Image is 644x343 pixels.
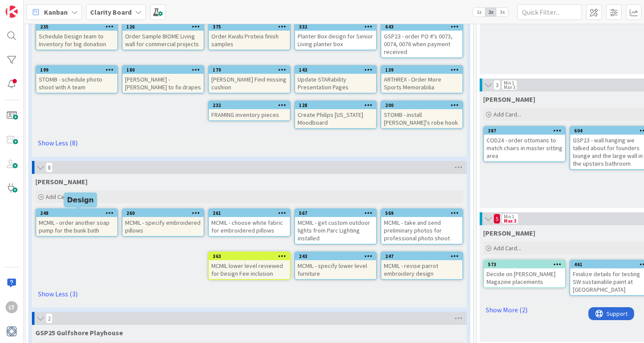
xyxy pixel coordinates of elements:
[504,81,514,85] div: Min 1
[381,101,462,109] div: 200
[36,23,117,31] div: 235
[295,101,376,109] div: 128
[504,219,516,223] div: Max 3
[209,66,290,74] div: 179
[123,66,204,93] div: 180[PERSON_NAME] - [PERSON_NAME] to fix drapes
[209,252,290,279] div: 363MCMIL lower level reviewed for Design Fee inclusion
[299,67,376,73] div: 143
[381,31,462,57] div: GSP23 - order PO #'s 0073, 0074, 0076 when payment received
[493,244,521,252] span: Add Card...
[209,31,290,50] div: Order Kwalu Proteia finish samples
[299,24,376,30] div: 332
[6,325,18,337] img: avatar
[46,162,53,173] span: 8
[36,66,117,93] div: 199STOMB - schedule photo shoot with A team
[295,23,376,50] div: 332Planter Box design for Senior Living planter box
[35,287,463,301] a: Show Less (3)
[381,74,462,93] div: ARTHREX - Order More Sports Memorabilia
[6,6,18,18] img: Visit kanbanzone.com
[517,4,582,20] input: Quick Filter...
[123,209,204,236] div: 260MCMIL - specify embroidered pillows
[295,260,376,279] div: MCMIL - specify lower level furniture
[295,74,376,93] div: Update STARability Presentation Pages
[381,252,462,260] div: 247
[90,8,132,16] b: Clarity Board
[35,136,463,150] a: Show Less (8)
[209,66,290,93] div: 179[PERSON_NAME] Find missing cushion
[209,23,290,50] div: 375Order Kwalu Proteia finish samples
[295,109,376,128] div: Create Philips [US_STATE] Moodboard
[35,328,123,337] span: GSP25 Gulfshore Playhouse
[484,127,565,161] div: 387COD24 - order ottomans to match chairs in master sitting area
[295,66,376,74] div: 143
[123,23,204,31] div: 126
[295,209,376,217] div: 567
[381,252,462,279] div: 247MCMIL - revise parrot embroidery design
[123,31,204,50] div: Order Sample BIOME Living wall for commercial projects
[381,217,462,244] div: MCMIL - take and send preliminary photos for professional photo shoot
[483,229,535,237] span: Lisa K.
[484,261,565,287] div: 573Decide on [PERSON_NAME] Magazine placements
[381,260,462,279] div: MCMIL - revise parrot embroidery design
[44,7,68,17] span: Kanban
[36,23,117,50] div: 235Schedule Design team to Inventory for big donation
[209,217,290,236] div: MCMIL - choose white fabric for embroidered pillows
[123,74,204,93] div: [PERSON_NAME] - [PERSON_NAME] to fix drapes
[385,102,462,108] div: 200
[381,23,462,57] div: 643GSP23 - order PO #'s 0073, 0074, 0076 when payment received
[381,209,462,217] div: 569
[493,80,500,90] span: 3
[36,31,117,50] div: Schedule Design team to Inventory for big donation
[381,66,462,93] div: 139ARTHREX - Order More Sports Memorabilia
[488,261,565,267] div: 573
[493,214,500,224] span: 5
[40,67,117,73] div: 199
[295,252,376,260] div: 243
[485,8,496,16] span: 2x
[504,214,514,219] div: Min 1
[488,128,565,134] div: 387
[209,209,290,217] div: 261
[209,101,290,120] div: 232FRAMING inventory pieces
[209,74,290,93] div: [PERSON_NAME] Find missing cushion
[123,66,204,74] div: 180
[126,67,204,73] div: 180
[299,102,376,108] div: 128
[385,210,462,216] div: 569
[381,101,462,128] div: 200STOMB - install [PERSON_NAME]'s robe hook
[484,135,565,161] div: COD24 - order ottomans to match chairs in master sitting area
[123,217,204,236] div: MCMIL - specify embroidered pillows
[299,210,376,216] div: 567
[295,252,376,279] div: 243MCMIL - specify lower level furniture
[295,209,376,244] div: 567MCMIL - get custom outdoor lights from Parc Lighting installed
[67,196,94,204] h5: Design
[36,66,117,74] div: 199
[504,85,515,89] div: Max 3
[295,31,376,50] div: Planter Box design for Senior Living planter box
[493,110,521,118] span: Add Card...
[385,67,462,73] div: 139
[36,209,117,217] div: 248
[484,268,565,287] div: Decide on [PERSON_NAME] Magazine placements
[40,24,117,30] div: 235
[209,23,290,31] div: 375
[18,1,39,12] span: Support
[484,127,565,135] div: 387
[35,177,88,186] span: MCMIL McMillon
[126,24,204,30] div: 126
[209,109,290,120] div: FRAMING inventory pieces
[213,67,290,73] div: 179
[381,66,462,74] div: 139
[295,217,376,244] div: MCMIL - get custom outdoor lights from Parc Lighting installed
[46,193,73,201] span: Add Card...
[483,95,535,104] span: Lisa T.
[36,74,117,93] div: STOMB - schedule photo shoot with A team
[36,209,117,236] div: 248MCMIL - order another soap pump for the bunk bath
[381,23,462,31] div: 643
[473,8,485,16] span: 1x
[299,253,376,259] div: 243
[381,109,462,128] div: STOMB - install [PERSON_NAME]'s robe hook
[126,210,204,216] div: 260
[496,8,508,16] span: 3x
[46,313,53,324] span: 2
